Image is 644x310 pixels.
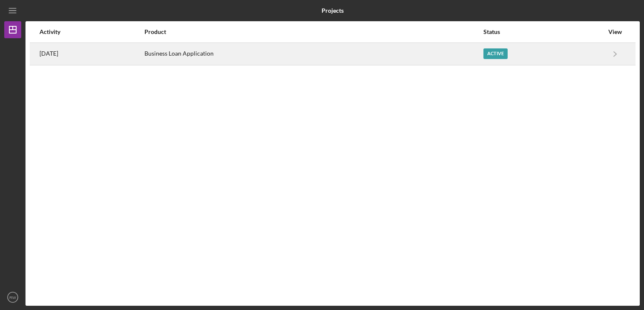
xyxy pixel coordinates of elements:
[483,48,508,59] div: Active
[604,28,626,35] div: View
[4,289,21,306] button: RW
[9,295,17,300] text: RW
[144,43,483,65] div: Business Loan Application
[483,28,604,35] div: Status
[144,28,483,35] div: Product
[40,28,144,35] div: Activity
[40,50,58,57] time: 2025-08-31 18:07
[322,7,344,14] b: Projects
